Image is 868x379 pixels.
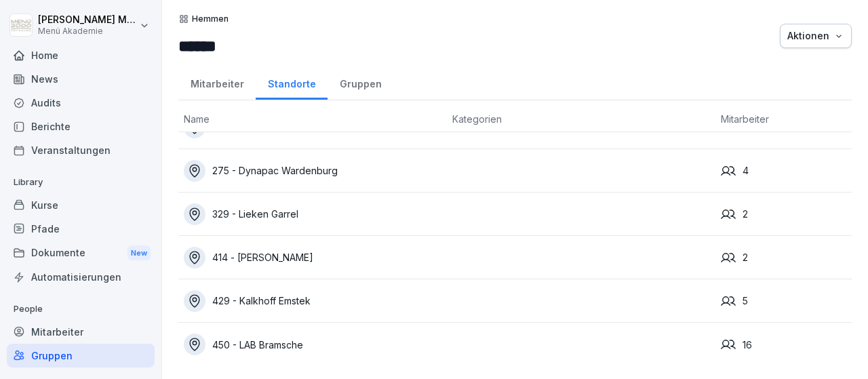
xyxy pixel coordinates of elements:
th: Name [178,106,447,132]
div: New [127,245,151,261]
a: Standorte [256,65,328,100]
div: 2 [721,207,847,222]
a: Automatisierungen [7,265,155,289]
p: [PERSON_NAME] Macke [38,14,137,26]
a: Pfade [7,217,155,241]
div: 429 - Kalkhoff Emstek [184,290,441,312]
div: 414 - [PERSON_NAME] [184,247,441,268]
div: 450 - LAB Bramsche [184,334,441,355]
th: Mitarbeiter [715,106,852,132]
div: 16 [721,337,847,352]
p: Hemmen [192,14,229,24]
a: Gruppen [328,65,393,100]
a: Gruppen [7,344,155,367]
p: Menü Akademie [38,26,137,36]
p: People [7,298,155,320]
div: 275 - Dynapac Wardenburg [184,160,441,182]
th: Kategorien [447,106,715,132]
a: Veranstaltungen [7,138,155,162]
div: 329 - Lieken Garrel [184,203,441,225]
a: News [7,67,155,91]
a: Mitarbeiter [178,65,256,100]
a: Home [7,43,155,67]
a: Audits [7,91,155,115]
div: 4 [721,163,847,178]
div: Aktionen [787,28,844,43]
a: DokumenteNew [7,241,155,266]
button: Aktionen [780,24,852,48]
p: Library [7,172,155,193]
a: Kurse [7,193,155,217]
div: 5 [721,294,847,308]
a: Mitarbeiter [7,320,155,344]
div: 2 [721,250,847,265]
div: Dokumente [7,241,155,266]
a: Berichte [7,115,155,138]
